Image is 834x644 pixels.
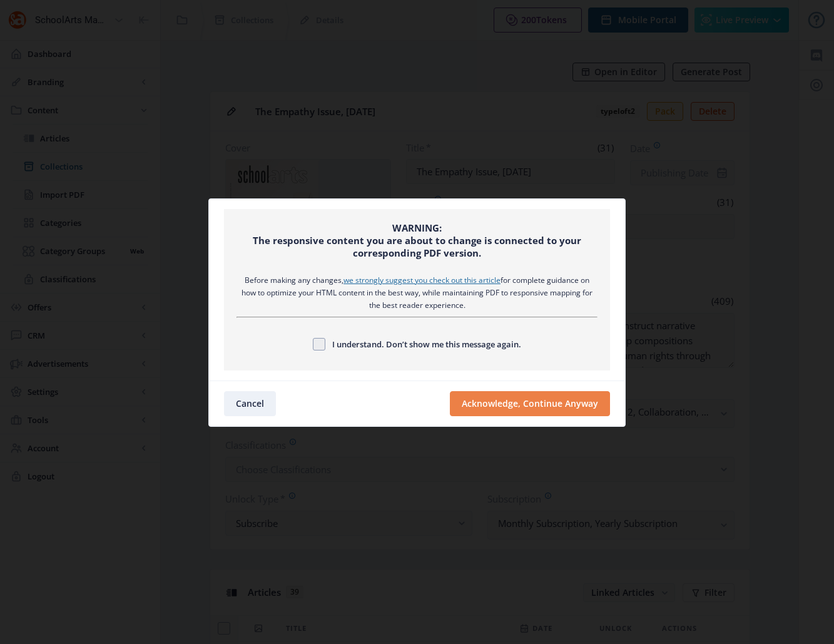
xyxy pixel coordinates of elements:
a: we strongly suggest you check out this article [343,275,501,285]
span: I understand. Don’t show me this message again. [325,337,521,352]
div: WARNING: The responsive content you are about to change is connected to your corresponding PDF ve... [236,222,598,259]
button: Acknowledge, Continue Anyway [450,391,610,416]
button: Cancel [224,391,276,416]
div: Before making any changes, for complete guidance on how to optimize your HTML content in the best... [236,274,598,312]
